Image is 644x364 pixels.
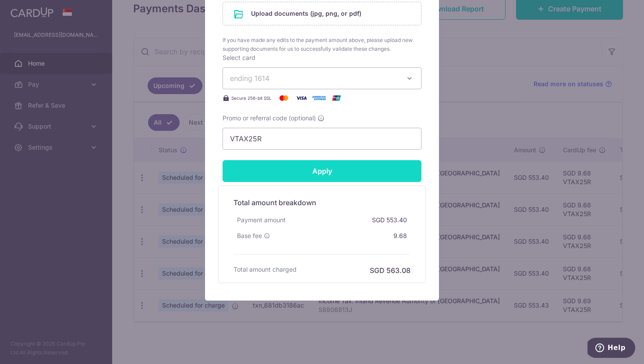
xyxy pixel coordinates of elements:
[230,74,269,83] span: ending 1614
[223,160,421,182] input: Apply
[223,2,421,25] div: Upload documents (jpg, png, or pdf)
[231,94,272,101] span: Secure 256-bit SSL
[368,212,410,228] div: SGD 553.40
[390,228,410,244] div: 9.68
[328,93,345,103] img: UnionPay
[275,93,293,103] img: Mastercard
[370,265,410,276] h6: SGD 563.08
[223,36,421,53] span: If you have made any edits to the payment amount above, please upload new supporting documents fo...
[310,93,328,103] img: American Express
[237,231,262,240] span: Base fee
[587,338,635,360] iframe: Opens a widget where you can find more information
[223,53,255,62] label: Select card
[234,212,289,228] div: Payment amount
[223,67,421,89] button: ending 1614
[293,93,310,103] img: Visa
[234,265,297,274] h6: Total amount charged
[234,197,410,208] h5: Total amount breakdown
[223,114,316,122] span: Promo or referral code (optional)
